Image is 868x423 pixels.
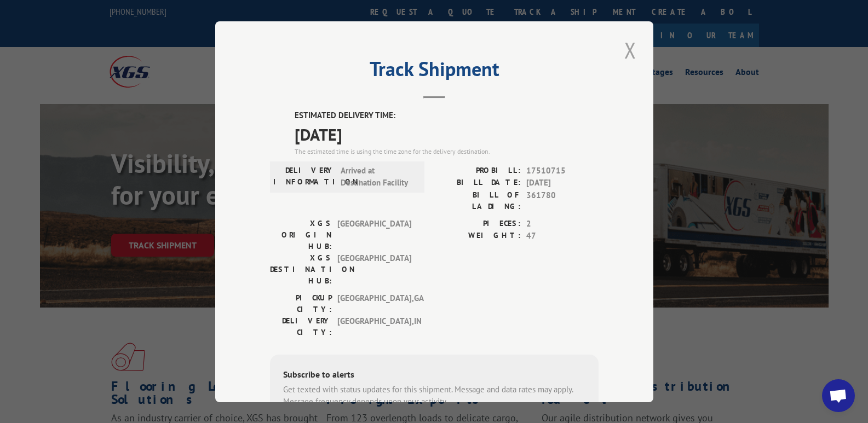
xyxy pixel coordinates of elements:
[270,61,599,82] h2: Track Shipment
[270,292,332,315] label: PICKUP CITY:
[526,177,599,189] span: [DATE]
[341,164,415,189] span: Arrived at Destination Facility
[295,109,599,122] label: ESTIMATED DELIVERY TIME:
[295,121,599,146] span: [DATE]
[434,189,521,212] label: BILL OF LADING:
[434,164,521,177] label: PROBILL:
[337,292,411,315] span: [GEOGRAPHIC_DATA] , GA
[283,367,585,383] div: Subscribe to alerts
[337,252,411,286] span: [GEOGRAPHIC_DATA]
[434,217,521,230] label: PIECES:
[526,189,599,212] span: 361780
[270,217,332,252] label: XGS ORIGIN HUB:
[822,379,855,412] a: Open chat
[526,230,599,242] span: 47
[526,217,599,230] span: 2
[337,315,411,338] span: [GEOGRAPHIC_DATA] , IN
[434,230,521,242] label: WEIGHT:
[434,177,521,189] label: BILL DATE:
[283,383,585,408] div: Get texted with status updates for this shipment. Message and data rates may apply. Message frequ...
[270,252,332,286] label: XGS DESTINATION HUB:
[526,164,599,177] span: 17510715
[295,146,599,156] div: The estimated time is using the time zone for the delivery destination.
[273,164,335,189] label: DELIVERY INFORMATION:
[621,35,640,65] button: Close modal
[337,217,411,252] span: [GEOGRAPHIC_DATA]
[270,315,332,338] label: DELIVERY CITY:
